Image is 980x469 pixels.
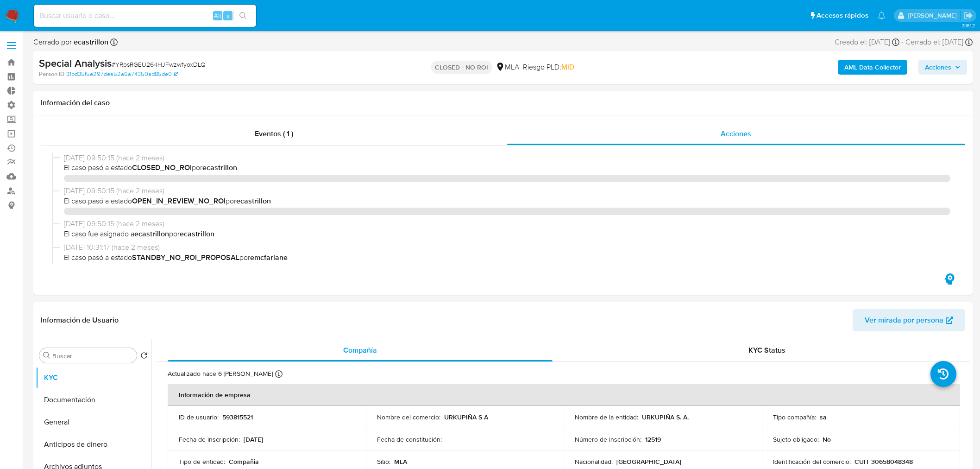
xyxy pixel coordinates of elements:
[33,37,108,47] span: Cerrado por
[817,11,868,20] span: Accesos rápidos
[255,128,293,139] span: Eventos ( 1 )
[226,11,229,20] span: s
[575,413,638,421] p: Nombre de la entidad :
[168,384,960,406] th: Información de empresa
[616,457,681,466] p: [GEOGRAPHIC_DATA]
[214,11,221,20] span: Alt
[112,60,206,69] span: # YRpsRGEU264HJFwzwfyoxDLQ
[377,435,442,444] p: Fecha de constitución :
[244,435,263,444] p: [DATE]
[838,60,907,75] button: AML Data Collector
[721,128,751,139] span: Acciones
[496,62,519,72] div: MLA
[39,56,112,70] b: Special Analysis
[140,352,148,362] button: Volver al orden por defecto
[823,435,831,444] p: No
[36,367,151,389] button: KYC
[865,309,943,331] span: Ver mirada por persona
[835,37,899,47] div: Creado el: [DATE]
[820,413,827,421] p: sa
[179,435,240,444] p: Fecha de inscripción :
[905,37,973,47] div: Cerrado el: [DATE]
[41,98,965,108] h1: Información del caso
[773,435,819,444] p: Sujeto obligado :
[52,352,133,360] input: Buscar
[72,37,108,47] b: ecastrillon
[43,352,50,359] button: Buscar
[773,457,851,466] p: Identificación del comercio :
[229,457,259,466] p: Compañia
[36,411,151,433] button: General
[854,457,913,466] p: CUIT 30658048348
[343,345,377,355] span: Compañía
[233,9,252,22] button: search-icon
[963,11,973,20] a: Salir
[39,70,64,78] b: Person ID
[773,413,816,421] p: Tipo compañía :
[179,413,219,421] p: ID de usuario :
[168,369,273,378] p: Actualizado hace 6 [PERSON_NAME]
[523,62,574,72] span: Riesgo PLD:
[179,457,225,466] p: Tipo de entidad :
[41,316,119,325] h1: Información de Usuario
[561,62,574,72] span: MID
[575,457,613,466] p: Nacionalidad :
[901,37,904,47] span: -
[377,457,390,466] p: Sitio :
[34,10,256,22] input: Buscar usuario o caso...
[844,60,901,75] b: AML Data Collector
[925,60,951,75] span: Acciones
[748,345,785,355] span: KYC Status
[645,435,661,444] p: 12519
[575,435,641,444] p: Número de inscripción :
[908,11,960,20] p: ludmila.lanatti@mercadolibre.com
[446,435,447,444] p: -
[853,309,965,331] button: Ver mirada por persona
[222,413,253,421] p: 593815521
[377,413,440,421] p: Nombre del comercio :
[918,60,967,75] button: Acciones
[878,12,886,19] a: Notificaciones
[36,389,151,411] button: Documentación
[642,413,689,421] p: URKUPIÑA S. A.
[394,457,407,466] p: MLA
[36,433,151,456] button: Anticipos de dinero
[444,413,488,421] p: URKUPIÑA S A
[66,70,178,78] a: 31bd35f5e297dea52a6a74350ad85de0
[431,61,492,74] p: CLOSED - NO ROI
